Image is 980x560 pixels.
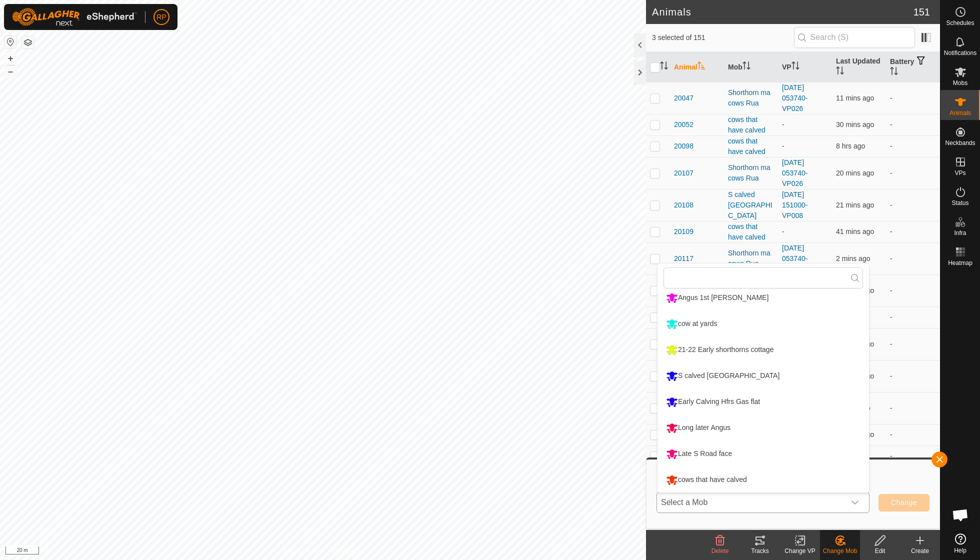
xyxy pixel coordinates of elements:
div: cow at yards [663,315,720,332]
h2: Animals [652,6,913,18]
app-display-virtual-paddock-transition: - [782,120,784,128]
button: + [4,52,16,64]
li: Angus 1st Calvers Haydens [657,285,869,310]
li: Late S Road face [657,441,869,466]
li: cow at yards [657,311,869,336]
div: Shorthorn ma cows Rua [728,162,774,183]
td: - [886,274,940,306]
a: [DATE] 053740-VP026 [782,83,807,112]
span: 20107 [674,168,693,178]
span: Select a Mob [657,492,845,512]
span: 20052 [674,119,693,130]
div: Change Mob [820,546,860,555]
span: 14 Sep 2025 at 5:44 PM [836,94,874,102]
div: 21-22 Early shorthorns cottage [663,341,776,358]
span: Change [891,498,917,506]
div: Open chat [945,500,975,530]
div: S calved [GEOGRAPHIC_DATA] [728,189,774,221]
a: [DATE] 053740-VP026 [782,158,807,187]
td: - [886,242,940,274]
app-display-virtual-paddock-transition: - [782,142,784,150]
a: Contact Us [333,547,362,556]
td: - [886,306,940,328]
div: Early Calving Hfrs Gas flat [663,393,762,410]
button: Map Layers [22,36,34,48]
td: - [886,221,940,242]
span: Infra [954,230,966,236]
span: 20047 [674,93,693,103]
img: Gallagher Logo [12,8,137,26]
li: S calved cows cottage island [657,363,869,388]
div: Long later Angus [663,419,733,436]
p-sorticon: Activate to sort [697,63,705,71]
a: [DATE] 151000-VP008 [782,190,807,219]
th: VP [778,52,832,82]
span: 14 Sep 2025 at 5:14 PM [836,227,874,235]
div: Tracks [740,546,780,555]
span: 20108 [674,200,693,210]
p-sorticon: Activate to sort [890,68,898,76]
span: 14 Sep 2025 at 5:34 PM [836,169,874,177]
li: Long later Angus [657,415,869,440]
div: Angus 1st [PERSON_NAME] [663,289,771,306]
span: RP [156,12,166,22]
div: Change VP [780,546,820,555]
a: [DATE] 053740-VP026 [782,244,807,273]
li: 21-22 Early shorthorns cottage [657,337,869,362]
th: Last Updated [832,52,886,82]
li: Early Calving Hfrs Gas flat [657,389,869,414]
td: - [886,82,940,114]
td: - [886,424,940,445]
span: Animals [949,110,971,116]
p-sorticon: Activate to sort [836,68,844,76]
td: - [886,392,940,424]
span: 3 selected of 151 [652,32,794,43]
div: Shorthorn ma cows Rua [728,248,774,269]
td: - [886,114,940,135]
span: Heatmap [948,260,972,266]
div: Create [900,546,940,555]
app-display-virtual-paddock-transition: - [782,227,784,235]
span: 20109 [674,226,693,237]
button: Change [878,494,929,511]
td: - [886,135,940,157]
span: 14 Sep 2025 at 9:23 AM [836,142,865,150]
div: Shorthorn ma cows Rua [728,87,774,108]
div: cows that have calved [663,471,749,488]
td: - [886,157,940,189]
td: - [886,445,940,467]
span: Help [954,547,966,553]
div: Late S Road face [663,445,734,462]
ul: Option List [657,155,869,492]
div: cows that have calved [728,114,774,135]
button: Reset Map [4,36,16,48]
span: Schedules [946,20,974,26]
li: cows that have calved [657,467,869,492]
th: Animal [670,52,724,82]
a: Help [940,529,980,557]
span: VPs [954,170,965,176]
input: Search (S) [794,27,915,48]
span: Neckbands [945,140,975,146]
td: - [886,189,940,221]
p-sorticon: Activate to sort [791,63,799,71]
td: - [886,328,940,360]
p-sorticon: Activate to sort [660,63,668,71]
a: [DATE] 053740-VP026 [782,500,807,529]
span: 14 Sep 2025 at 5:53 PM [836,254,870,262]
span: 20098 [674,141,693,151]
span: 151 [913,4,930,19]
span: Delete [711,547,729,554]
div: dropdown trigger [845,492,865,512]
div: S calved [GEOGRAPHIC_DATA] [663,367,782,384]
td: - [886,360,940,392]
div: cows that have calved [728,221,774,242]
th: Battery [886,52,940,82]
th: Mob [724,52,778,82]
span: Status [951,200,968,206]
span: 20117 [674,253,693,264]
span: Notifications [944,50,976,56]
span: 14 Sep 2025 at 5:34 PM [836,201,874,209]
a: Privacy Policy [283,547,321,556]
span: 14 Sep 2025 at 5:25 PM [836,120,874,128]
